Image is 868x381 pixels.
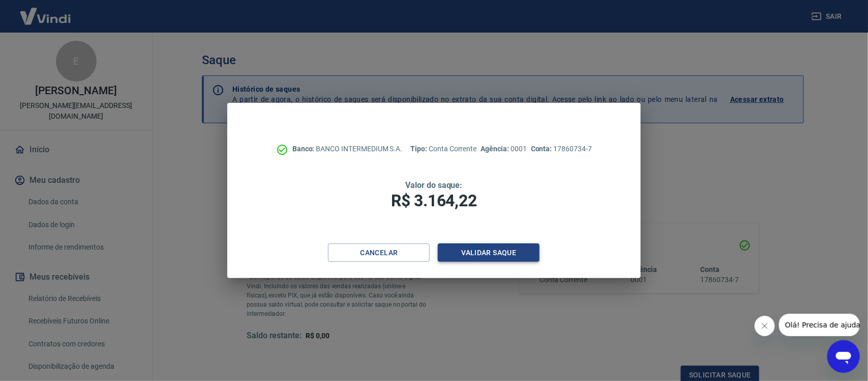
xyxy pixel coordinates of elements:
[438,243,540,262] button: Validar saque
[292,144,403,154] p: BANCO INTERMEDIUM S.A.
[827,340,860,373] iframe: Botão para abrir a janela de mensagens
[410,145,429,153] span: Tipo:
[405,180,462,190] span: Valor do saque:
[391,191,476,210] span: R$ 3.164,22
[531,145,554,153] span: Conta:
[481,144,527,154] p: 0001
[6,7,85,15] span: Olá! Precisa de ajuda?
[779,314,860,336] iframe: Mensagem da empresa
[755,316,775,336] iframe: Fechar mensagem
[481,145,511,153] span: Agência:
[328,243,430,262] button: Cancelar
[531,144,592,154] p: 17860734-7
[292,145,316,153] span: Banco:
[410,144,476,154] p: Conta Corrente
